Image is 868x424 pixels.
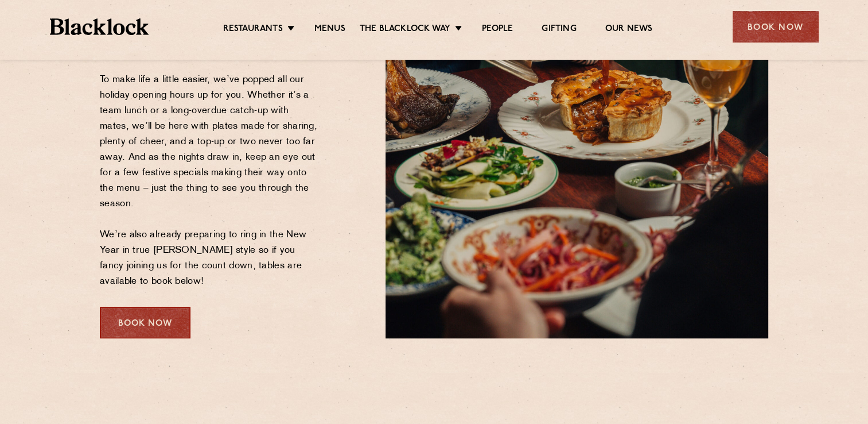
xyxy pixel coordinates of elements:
a: Our News [605,24,653,36]
div: Book Now [733,11,819,43]
div: Book Now [100,307,190,338]
a: Gifting [542,24,576,36]
a: Restaurants [223,24,283,36]
a: Menus [314,24,345,36]
img: BL_Textured_Logo-footer-cropped.svg [50,18,149,35]
a: The Blacklock Way [360,24,450,36]
a: People [482,24,513,36]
